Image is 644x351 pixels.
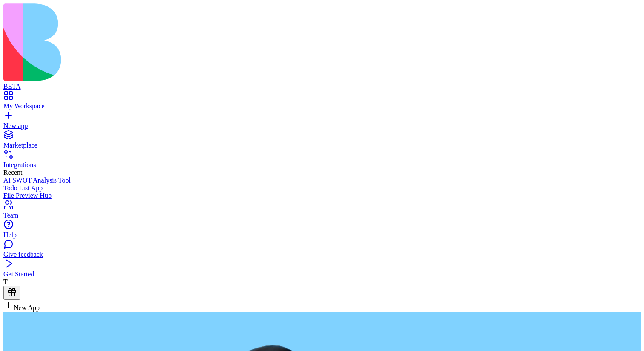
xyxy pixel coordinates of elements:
[3,212,641,219] div: Team
[3,134,641,149] a: Marketplace
[3,177,641,184] a: AI SWOT Analysis Tool
[3,161,641,169] div: Integrations
[3,3,346,81] img: logo
[3,192,641,200] a: File Preview Hub
[3,142,641,149] div: Marketplace
[3,231,641,239] div: Help
[3,263,641,278] a: Get Started
[3,251,641,258] div: Give feedback
[3,122,641,130] div: New app
[3,95,641,110] a: My Workspace
[3,169,22,176] span: Recent
[3,83,641,90] div: BETA
[3,270,641,278] div: Get Started
[3,243,641,258] a: Give feedback
[3,184,641,192] a: Todo List App
[3,75,641,90] a: BETA
[3,114,641,130] a: New app
[3,102,641,110] div: My Workspace
[3,204,641,219] a: Team
[3,154,641,169] a: Integrations
[3,278,8,285] span: T
[14,304,40,311] span: New App
[3,223,641,239] a: Help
